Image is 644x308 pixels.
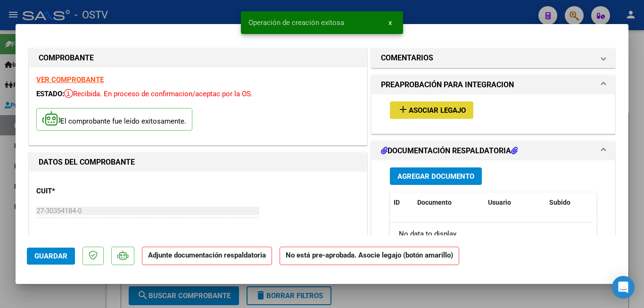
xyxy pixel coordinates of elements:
[372,75,615,94] mat-expansion-panel-header: PREAPROBACIÓN PARA INTEGRACION
[148,251,266,259] strong: Adjunte documentación respaldatoria
[381,52,433,64] h1: COMENTARIOS
[488,199,511,206] span: Usuario
[397,172,474,181] span: Agregar Documento
[39,53,94,62] strong: COMPROBANTE
[593,192,640,213] datatable-header-cell: Acción
[484,192,545,213] datatable-header-cell: Usuario
[27,248,75,265] button: Guardar
[390,167,482,185] button: Agregar Documento
[417,199,452,206] span: Documento
[372,49,615,67] mat-expansion-panel-header: COMENTARIOS
[372,142,615,160] mat-expansion-panel-header: DOCUMENTACIÓN RESPALDATORIA
[36,108,192,131] p: El comprobante fue leído exitosamente.
[36,90,64,98] span: ESTADO:
[39,158,135,166] strong: DATOS DEL COMPROBANTE
[36,75,104,84] a: VER COMPROBANTE
[390,192,413,213] datatable-header-cell: ID
[413,192,484,213] datatable-header-cell: Documento
[36,186,133,197] p: CUIT
[381,14,399,31] button: x
[545,192,593,213] datatable-header-cell: Subido
[248,18,344,27] span: Operación de creación exitosa
[394,199,400,206] span: ID
[388,18,392,27] span: x
[372,94,615,133] div: PREAPROBACIÓN PARA INTEGRACION
[36,234,108,243] span: ANALISIS PRESTADOR
[397,104,409,115] mat-icon: add
[390,223,593,246] div: No data to display
[64,90,253,98] span: Recibida. En proceso de confirmacion/aceptac por la OS.
[549,199,570,206] span: Subido
[381,145,518,157] h1: DOCUMENTACIÓN RESPALDATORIA
[280,247,459,265] strong: No está pre-aprobada. Asocie legajo (botón amarillo)
[409,106,466,115] span: Asociar Legajo
[381,79,514,91] h1: PREAPROBACIÓN PARA INTEGRACION
[390,101,473,119] button: Asociar Legajo
[612,276,635,299] div: Open Intercom Messenger
[34,252,67,260] span: Guardar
